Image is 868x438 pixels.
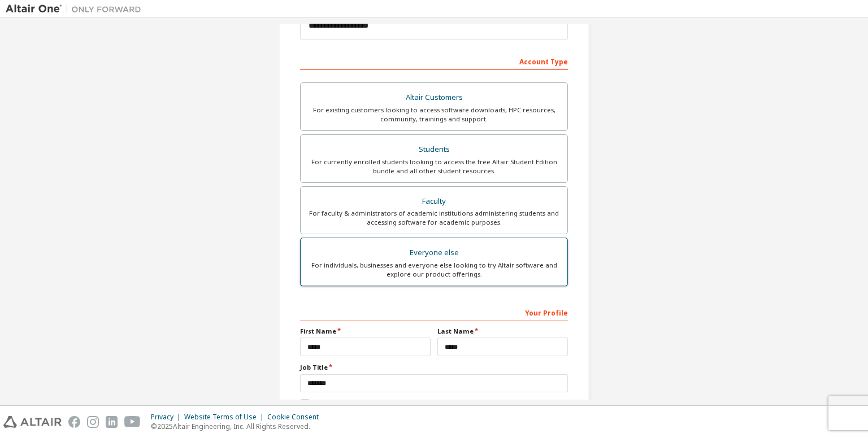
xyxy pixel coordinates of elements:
[307,157,561,176] div: For currently enrolled students looking to access the free Altair Student Edition bundle and all ...
[300,363,568,372] label: Job Title
[106,416,118,428] img: linkedin.svg
[68,416,80,428] img: facebook.svg
[124,416,141,428] img: youtube.svg
[437,327,568,336] label: Last Name
[307,194,561,209] div: Faculty
[151,413,184,422] div: Privacy
[300,52,568,70] div: Account Type
[151,422,325,431] p: © 2025 Altair Engineering, Inc. All Rights Reserved.
[300,327,431,336] label: First Name
[300,303,568,321] div: Your Profile
[307,90,561,106] div: Altair Customers
[307,106,561,124] div: For existing customers looking to access software downloads, HPC resources, community, trainings ...
[307,209,561,227] div: For faculty & administrators of academic institutions administering students and accessing softwa...
[300,399,445,409] label: I accept the
[3,416,62,428] img: altair_logo.svg
[6,3,147,15] img: Altair One
[351,399,445,409] a: End-User License Agreement
[307,261,561,279] div: For individuals, businesses and everyone else looking to try Altair software and explore our prod...
[87,416,99,428] img: instagram.svg
[267,413,325,422] div: Cookie Consent
[184,413,267,422] div: Website Terms of Use
[307,245,561,261] div: Everyone else
[307,142,561,157] div: Students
